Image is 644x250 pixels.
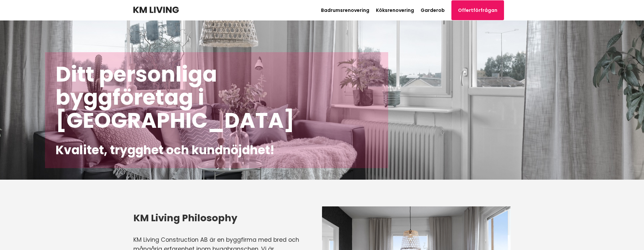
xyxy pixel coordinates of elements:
[56,143,378,158] h2: Kvalitet, trygghet och kundnöjdhet!
[133,211,305,225] h3: KM Living Philosophy
[451,0,504,20] a: Offertförfrågan
[133,7,179,13] img: KM Living
[421,7,445,14] a: Garderob
[321,7,369,14] a: Badrumsrenovering
[56,63,378,132] h1: Ditt personliga byggföretag i [GEOGRAPHIC_DATA]
[376,7,414,14] a: Köksrenovering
